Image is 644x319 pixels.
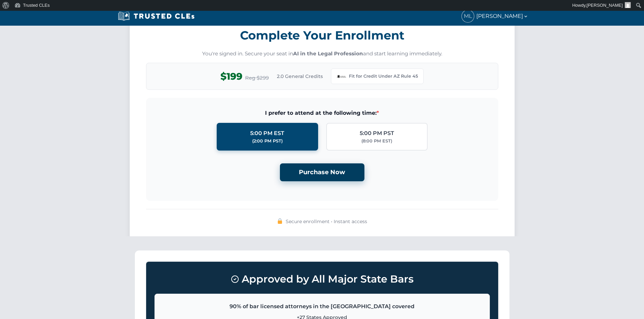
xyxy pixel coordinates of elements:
img: 🔒 [277,218,283,224]
p: You're signed in. Secure your seat in and start learning immediately. [146,50,498,58]
div: 5:00 PM PST [360,129,394,138]
span: $199 [220,69,242,84]
div: (2:00 PM PST) [252,138,283,144]
span: Fit for Credit Under AZ Rule 45 [349,73,418,80]
button: Purchase Now [280,163,364,181]
span: ML [462,10,474,22]
h3: Approved by All Major State Bars [154,270,490,288]
img: Trusted CLEs [116,11,197,21]
span: Secure enrollment • Instant access [286,218,367,225]
span: 2.0 General Credits [277,73,323,80]
p: 90% of bar licensed attorneys in the [GEOGRAPHIC_DATA] covered [163,302,481,311]
span: Reg $299 [245,74,269,82]
div: (8:00 PM EST) [361,138,392,144]
span: [PERSON_NAME] [587,3,623,8]
strong: AI in the Legal Profession [293,50,363,57]
h3: Complete Your Enrollment [146,25,498,46]
span: I prefer to attend at the following time: [157,109,487,117]
img: Arizona Bar [337,72,346,81]
span: [PERSON_NAME] [476,12,528,21]
div: 5:00 PM EST [250,129,284,138]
